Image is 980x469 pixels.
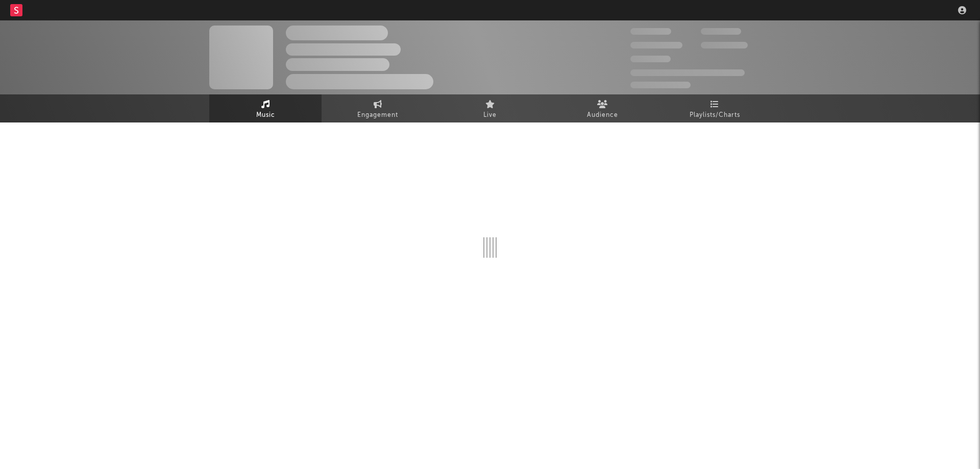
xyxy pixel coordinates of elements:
span: 100,000 [630,56,671,62]
a: Music [209,94,322,122]
span: 300,000 [630,28,671,35]
a: Audience [546,94,658,122]
span: 50,000,000 Monthly Listeners [630,69,745,76]
span: Music [256,109,275,121]
span: 1,000,000 [701,42,748,48]
span: Audience [587,109,618,121]
span: Engagement [357,109,398,121]
span: Playlists/Charts [690,109,740,121]
a: Playlists/Charts [658,94,771,122]
a: Live [434,94,546,122]
span: 100,000 [701,28,741,35]
span: Jump Score: 85.0 [630,82,691,88]
span: 50,000,000 [630,42,682,48]
a: Engagement [322,94,434,122]
span: Live [483,109,497,121]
